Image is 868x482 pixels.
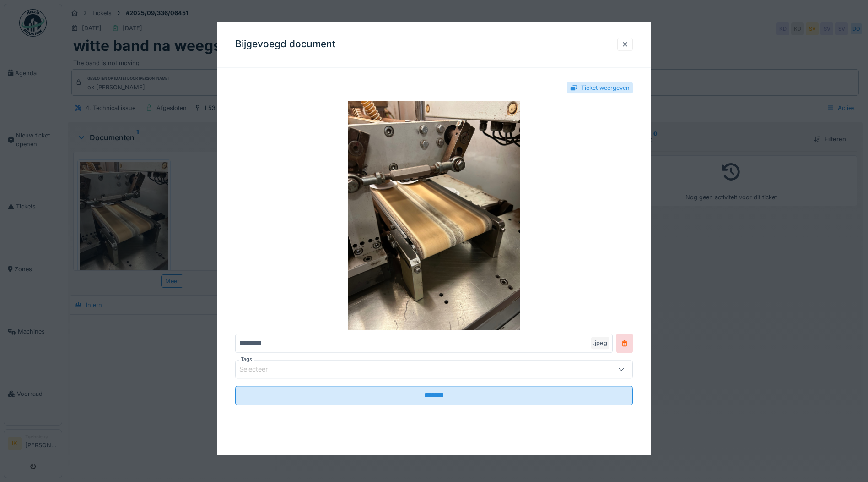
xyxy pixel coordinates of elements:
[581,83,630,92] div: Ticket weergeven
[591,337,609,350] div: .jpeg
[235,38,335,50] h3: Bijgevoegd document
[239,356,254,364] label: Tags
[235,101,633,330] img: 0e147ad3-aa89-436a-af10-2abb0f65ba61-IMG_1417.jpeg
[239,365,280,375] div: Selecteer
